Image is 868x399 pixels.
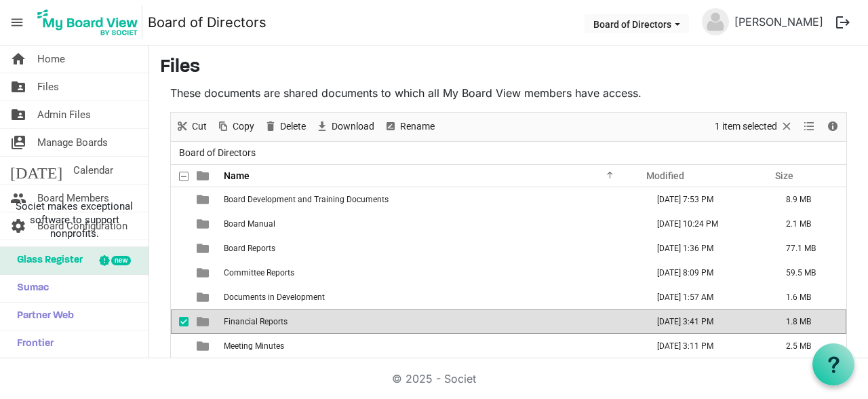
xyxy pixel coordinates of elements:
[824,118,842,135] button: Details
[821,113,844,141] div: Details
[171,113,212,141] div: Cut
[772,334,846,358] td: 2.5 MB is template cell column header Size
[224,317,288,326] span: Financial Reports
[382,118,437,135] button: Rename
[189,334,220,358] td: is template cell column header type
[214,118,257,135] button: Copy
[224,195,389,204] span: Board Development and Training Documents
[6,199,142,240] span: Societ makes exceptional software to support nonprofits.
[171,236,189,261] td: checkbox
[189,236,220,261] td: is template cell column header type
[262,118,309,135] button: Delete
[224,341,284,351] span: Meeting Minutes
[646,170,684,181] span: Modified
[189,261,220,285] td: is template cell column header type
[171,309,189,334] td: checkbox
[643,236,772,261] td: August 13, 2025 1:36 PM column header Modified
[73,157,113,184] span: Calendar
[311,113,379,141] div: Download
[259,113,311,141] div: Delete
[729,8,829,35] a: [PERSON_NAME]
[702,8,729,35] img: no-profile-picture.svg
[212,113,259,141] div: Copy
[10,275,49,302] span: Sumac
[176,145,258,161] span: Board of Directors
[37,185,109,212] span: Board Members
[220,334,643,358] td: Meeting Minutes is template cell column header Name
[643,309,772,334] td: August 29, 2025 3:41 PM column header Modified
[220,309,643,334] td: Financial Reports is template cell column header Name
[10,101,26,128] span: folder_shared
[224,219,275,229] span: Board Manual
[10,247,83,274] span: Glass Register
[772,285,846,309] td: 1.6 MB is template cell column header Size
[313,118,377,135] button: Download
[224,268,294,278] span: Committee Reports
[279,118,307,135] span: Delete
[10,303,74,330] span: Partner Web
[171,187,189,212] td: checkbox
[10,129,26,156] span: switch_account
[585,14,689,33] button: Board of Directors dropdownbutton
[220,261,643,285] td: Committee Reports is template cell column header Name
[189,187,220,212] td: is template cell column header type
[643,334,772,358] td: August 07, 2025 3:11 PM column header Modified
[231,118,256,135] span: Copy
[772,309,846,334] td: 1.8 MB is template cell column header Size
[643,187,772,212] td: December 26, 2024 7:53 PM column header Modified
[829,8,857,37] button: logout
[189,212,220,236] td: is template cell column header type
[713,118,796,135] button: Selection
[37,73,59,100] span: Files
[220,212,643,236] td: Board Manual is template cell column header Name
[643,285,772,309] td: May 12, 2025 1:57 AM column header Modified
[224,170,250,181] span: Name
[220,236,643,261] td: Board Reports is template cell column header Name
[10,330,54,358] span: Frontier
[191,118,208,135] span: Cut
[10,157,62,184] span: [DATE]
[111,256,131,265] div: new
[174,118,210,135] button: Cut
[4,9,30,35] span: menu
[772,212,846,236] td: 2.1 MB is template cell column header Size
[710,113,798,141] div: Clear selection
[160,56,857,79] h3: Files
[10,73,26,100] span: folder_shared
[170,85,847,101] p: These documents are shared documents to which all My Board View members have access.
[171,334,189,358] td: checkbox
[171,285,189,309] td: checkbox
[224,292,325,302] span: Documents in Development
[171,261,189,285] td: checkbox
[772,236,846,261] td: 77.1 MB is template cell column header Size
[37,129,108,156] span: Manage Boards
[643,261,772,285] td: September 03, 2025 8:09 PM column header Modified
[775,170,793,181] span: Size
[392,372,476,385] a: © 2025 - Societ
[224,244,275,253] span: Board Reports
[713,118,778,135] span: 1 item selected
[33,5,148,39] a: My Board View Logo
[148,9,267,36] a: Board of Directors
[220,285,643,309] td: Documents in Development is template cell column header Name
[171,212,189,236] td: checkbox
[220,187,643,212] td: Board Development and Training Documents is template cell column header Name
[189,309,220,334] td: is template cell column header type
[379,113,439,141] div: Rename
[772,261,846,285] td: 59.5 MB is template cell column header Size
[801,118,817,135] button: View dropdownbutton
[37,101,91,128] span: Admin Files
[10,45,26,73] span: home
[330,118,376,135] span: Download
[33,5,142,39] img: My Board View Logo
[399,118,436,135] span: Rename
[10,185,26,212] span: people
[798,113,821,141] div: View
[37,45,65,73] span: Home
[643,212,772,236] td: January 07, 2025 10:24 PM column header Modified
[189,285,220,309] td: is template cell column header type
[772,187,846,212] td: 8.9 MB is template cell column header Size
